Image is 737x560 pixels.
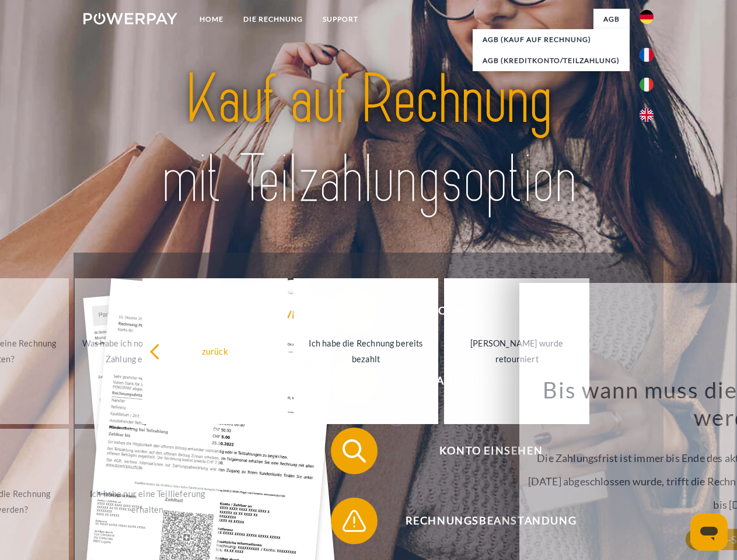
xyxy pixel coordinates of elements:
div: [PERSON_NAME] wurde retourniert [451,335,582,367]
span: Konto einsehen [348,428,634,474]
img: qb_warning.svg [340,506,369,535]
a: Home [190,9,233,30]
button: Konto einsehen [331,428,634,474]
img: logo-powerpay-white.svg [83,13,177,24]
img: fr [640,48,654,62]
img: qb_search.svg [340,436,369,466]
a: AGB (Kauf auf Rechnung) [473,29,630,50]
a: AGB (Kreditkonto/Teilzahlung) [473,50,630,71]
div: Was habe ich noch offen, ist meine Zahlung eingegangen? [82,335,213,367]
a: DIE RECHNUNG [233,9,313,30]
button: Rechnungsbeanstandung [331,498,634,544]
img: title-powerpay_de.svg [111,56,626,223]
div: zurück [149,343,281,359]
div: Ich habe nur eine Teillieferung erhalten [82,486,213,517]
img: de [640,10,654,24]
a: Was habe ich noch offen, ist meine Zahlung eingegangen? [75,278,220,424]
a: SUPPORT [313,9,368,30]
img: en [640,108,654,122]
span: Rechnungsbeanstandung [348,498,634,544]
div: Ich habe die Rechnung bereits bezahlt [301,335,432,367]
a: agb [593,9,630,30]
iframe: Schaltfläche zum Öffnen des Messaging-Fensters [690,513,728,551]
img: it [640,78,654,92]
